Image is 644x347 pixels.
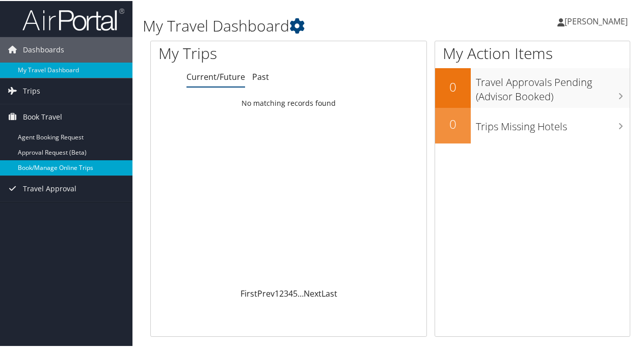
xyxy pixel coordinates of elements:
a: Last [321,287,337,298]
td: No matching records found [151,93,426,111]
a: Prev [257,287,275,298]
span: Book Travel [23,103,62,129]
a: [PERSON_NAME] [557,5,638,36]
a: Current/Future [186,70,245,81]
a: 1 [275,287,279,298]
h3: Travel Approvals Pending (Advisor Booked) [476,69,630,103]
span: Travel Approval [23,175,76,200]
h1: My Action Items [435,42,630,63]
a: Next [304,287,321,298]
h2: 0 [435,77,471,95]
span: Dashboards [23,36,64,62]
img: airportal-logo.png [22,7,124,31]
span: … [298,287,304,298]
h2: 0 [435,114,471,132]
a: 3 [284,287,288,298]
a: First [240,287,257,298]
a: 2 [279,287,284,298]
h1: My Trips [158,42,304,63]
span: Trips [23,77,40,103]
a: Past [252,70,269,81]
h1: My Travel Dashboard [143,14,473,36]
a: 5 [293,287,298,298]
a: 0Travel Approvals Pending (Advisor Booked) [435,67,630,106]
span: [PERSON_NAME] [565,15,628,26]
h3: Trips Missing Hotels [476,113,630,133]
a: 4 [288,287,293,298]
a: 0Trips Missing Hotels [435,107,630,142]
